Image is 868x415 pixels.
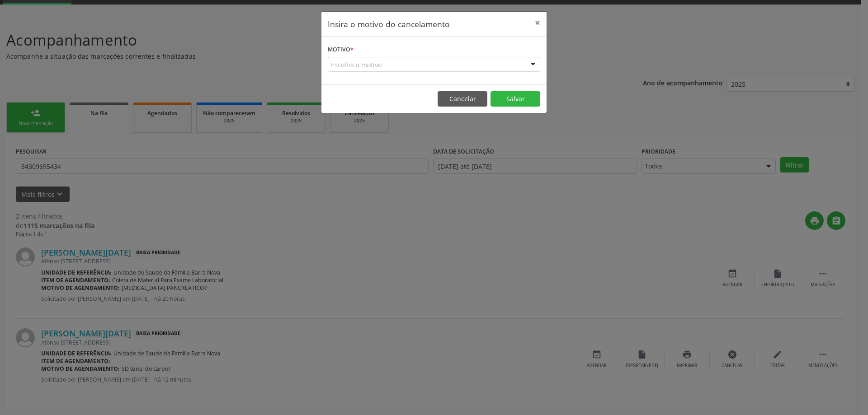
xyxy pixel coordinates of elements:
h5: Insira o motivo do cancelamento [328,18,450,30]
button: Cancelar [438,91,487,107]
button: Close [528,12,547,34]
label: Motivo [328,43,354,57]
button: Salvar [491,91,540,107]
span: Escolha o motivo [331,60,382,70]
